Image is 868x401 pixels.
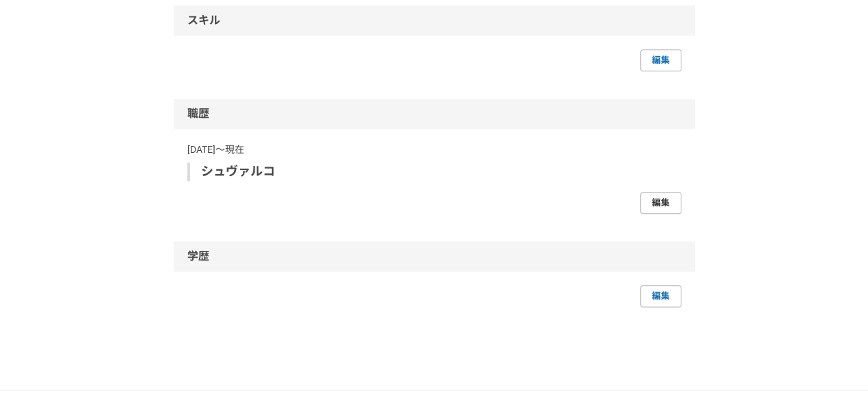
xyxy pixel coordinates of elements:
div: 学歴 [174,241,695,271]
p: シュヴァルコ [201,162,670,181]
a: 編集 [640,49,681,71]
div: スキル [174,5,695,36]
a: 編集 [640,192,681,214]
a: 編集 [640,285,681,307]
p: [DATE]〜現在 [187,143,681,157]
div: 職歴 [174,99,695,129]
